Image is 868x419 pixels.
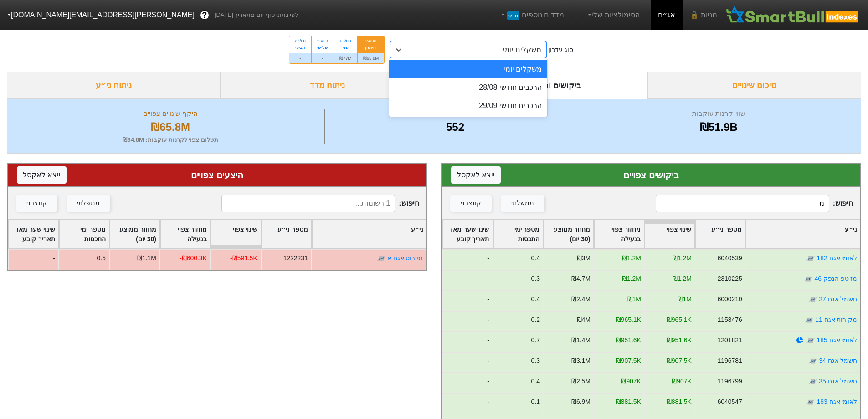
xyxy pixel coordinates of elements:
div: ניתוח ני״ע [7,72,221,99]
div: משקלים יומי [389,60,547,78]
div: - [442,290,493,311]
div: Toggle SortBy [9,220,58,248]
a: מז טפ הנפק 46 [814,275,857,282]
div: ₪1.2M [621,253,641,263]
div: - [442,393,493,414]
div: שני [339,44,352,51]
div: 0.4 [531,295,539,304]
div: 0.1 [531,397,539,407]
div: ₪951.6K [666,336,691,345]
div: ₪65.8M [358,53,385,63]
div: מספר ניירות ערך [327,109,583,119]
div: 0.4 [531,377,539,386]
div: - [442,352,493,372]
div: 1158476 [717,315,742,325]
img: tase link [377,254,386,263]
div: - [442,331,493,352]
img: tase link [806,254,815,263]
div: 6040547 [717,397,742,407]
img: tase link [804,274,813,284]
div: 6000210 [717,295,742,304]
a: זפירוס אגח א [387,254,423,262]
div: ראשון [363,44,379,51]
div: - [442,372,493,393]
div: - [442,311,493,331]
div: 0.3 [531,356,539,366]
div: ₪881.5K [616,397,641,407]
div: ₪1.2M [621,274,641,284]
div: - [289,53,311,63]
div: ₪1M [627,295,641,304]
div: - [442,249,493,270]
div: ₪907K [672,377,691,386]
div: 2310225 [717,274,742,284]
div: 552 [327,119,583,135]
div: Toggle SortBy [443,220,493,248]
div: ₪2.5M [571,377,590,386]
div: ₪881.5K [666,397,691,407]
img: tase link [808,377,817,386]
div: - [8,249,58,270]
div: סיכום שינויים [647,72,861,99]
div: Toggle SortBy [493,220,543,248]
img: SmartBull [724,6,861,24]
div: Toggle SortBy [262,220,311,248]
div: Toggle SortBy [312,220,426,248]
img: tase link [806,336,815,345]
div: 1201821 [717,336,742,345]
div: ₪1M [678,295,691,304]
div: קונצרני [26,198,47,208]
div: ניתוח מדד [221,72,434,99]
div: 0.2 [531,315,539,325]
div: ₪1.2M [672,274,691,284]
span: חדש [507,11,519,20]
div: ₪1.2M [672,253,691,263]
div: ₪2.4M [571,295,590,304]
div: -₪591.5K [230,253,257,263]
span: חיפוש : [656,195,853,212]
div: 0.7 [531,336,539,345]
div: תשלום צפוי לקרנות עוקבות : ₪64.8M [19,135,322,145]
div: Toggle SortBy [645,220,694,248]
div: ₪965.1K [666,315,691,325]
img: tase link [805,316,814,325]
div: הרכבים חודשי 28/08 [389,78,547,97]
div: קונצרני [461,198,481,208]
div: 0.4 [531,253,539,263]
div: Toggle SortBy [594,220,644,248]
div: ₪907.5K [666,356,691,366]
div: ₪77M [334,53,357,63]
div: ממשלתי [77,198,100,208]
div: ₪965.1K [616,315,641,325]
span: ? [202,9,207,21]
div: היצעים צפויים [17,168,417,182]
div: 1196781 [717,356,742,366]
div: 26/08 [317,38,328,44]
a: לאומי אגח 183 [817,398,857,405]
img: tase link [808,295,817,304]
button: ממשלתי [67,195,110,212]
div: Toggle SortBy [695,220,745,248]
div: הרכבים חודשי 29/09 [389,97,547,115]
a: מדדים נוספיםחדש [495,6,568,24]
div: 6040539 [717,253,742,263]
button: ייצא לאקסל [451,166,501,184]
div: שווי קרנות עוקבות [588,109,849,119]
div: שלישי [317,44,328,51]
div: ₪51.9B [588,119,849,135]
a: לאומי אגח 185 [817,336,857,344]
input: 1 רשומות... [221,195,395,212]
div: 25/08 [339,38,352,44]
div: משקלים יומי [503,44,541,55]
div: - [312,53,334,63]
div: Toggle SortBy [160,220,210,248]
div: 1222231 [283,253,308,263]
div: ביקושים צפויים [451,168,852,182]
input: 551 רשומות... [656,195,829,212]
div: ₪3M [576,253,590,263]
div: 0.3 [531,274,539,284]
button: קונצרני [16,195,57,212]
button: ממשלתי [501,195,544,212]
button: ייצא לאקסל [17,166,67,184]
div: סוג עדכון [548,45,573,55]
